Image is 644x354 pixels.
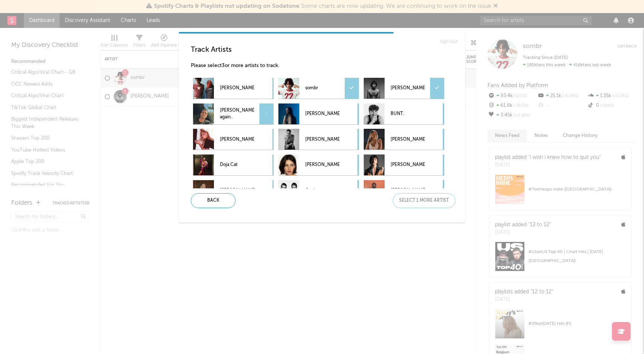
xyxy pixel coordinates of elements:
p: [PERSON_NAME] [391,80,425,97]
p: [PERSON_NAME] [305,131,340,148]
p: [PERSON_NAME] [391,131,425,148]
div: BUNT. [364,103,444,124]
div: [PERSON_NAME] [364,154,444,175]
div: [PERSON_NAME] again..- [193,103,274,124]
p: Please select 3 or more artists to track. [191,61,459,70]
a: Sign Out [440,37,458,46]
p: [PERSON_NAME] [220,131,254,148]
div: [PERSON_NAME] [278,103,359,124]
div: [PERSON_NAME] [193,180,274,201]
p: [PERSON_NAME] [220,80,254,97]
h3: Track Artists [191,45,459,54]
div: [PERSON_NAME] [193,129,274,150]
div: [PERSON_NAME] [278,129,359,150]
p: [PERSON_NAME] [391,157,425,173]
div: Back [191,193,236,208]
div: [PERSON_NAME] [278,154,359,175]
p: [PERSON_NAME] [391,182,425,199]
div: Oasis [278,180,359,201]
p: sombr [305,80,340,97]
p: [PERSON_NAME] [305,106,340,122]
p: [PERSON_NAME] [220,182,254,199]
div: - [259,103,274,124]
div: [PERSON_NAME] [364,129,444,150]
p: [PERSON_NAME] again.. [220,106,254,122]
p: [PERSON_NAME] [305,157,340,173]
div: [PERSON_NAME] [193,78,274,99]
div: [PERSON_NAME] [364,78,444,99]
p: Doja Cat [220,157,254,173]
p: BUNT. [391,106,425,122]
div: [PERSON_NAME] [364,180,444,201]
div: Doja Cat [193,154,274,175]
div: sombr [278,78,359,99]
p: Oasis [305,182,340,199]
